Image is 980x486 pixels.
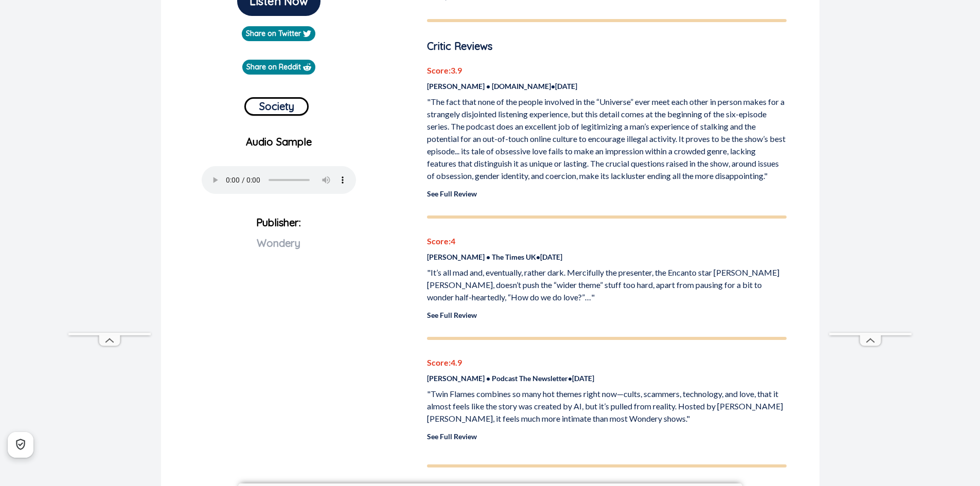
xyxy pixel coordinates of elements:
a: See Full Review [427,311,477,319]
p: Score: 4 [427,235,787,247]
iframe: Advertisement [829,24,912,333]
span: Wondery [257,237,300,249]
p: [PERSON_NAME] • Podcast The Newsletter • [DATE] [427,373,787,384]
p: [PERSON_NAME] • The Times UK • [DATE] [427,251,787,262]
button: Society [244,97,309,116]
a: Society [244,93,309,116]
audio: Your browser does not support the audio element [202,166,356,194]
p: Score: 3.9 [427,64,787,77]
p: "It’s all mad and, eventually, rather dark. Mercifully the presenter, the Encanto star [PERSON_NA... [427,266,787,303]
a: Share on Twitter [242,26,315,41]
a: Share on Reddit [242,60,315,75]
p: "Twin Flames combines so many hot themes right now—cults, scammers, technology, and love, that it... [427,388,787,425]
a: See Full Review [427,432,477,441]
p: Critic Reviews [427,39,787,54]
p: Publisher: [169,212,389,286]
p: Score: 4.9 [427,356,787,369]
p: Audio Sample [169,134,389,150]
a: See Full Review [427,189,477,198]
p: "The fact that none of the people involved in the “Universe” ever meet each other in person makes... [427,96,787,182]
iframe: Advertisement [68,24,151,333]
p: [PERSON_NAME] • [DOMAIN_NAME] • [DATE] [427,81,787,92]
